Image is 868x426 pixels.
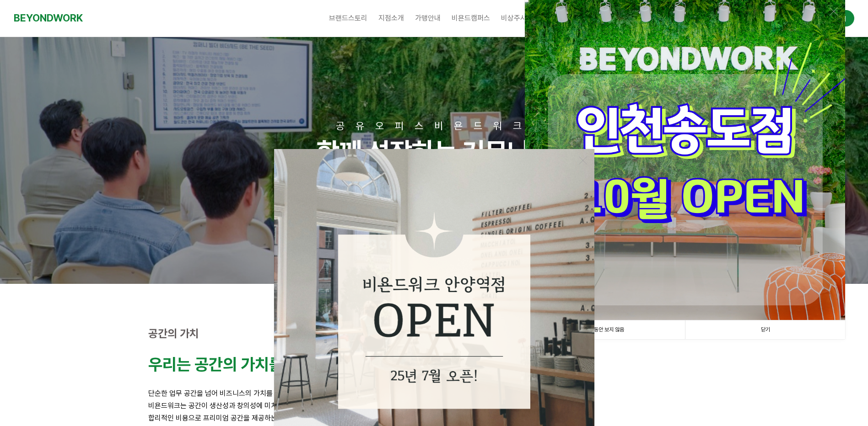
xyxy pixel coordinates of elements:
[452,14,490,22] span: 비욘드캠퍼스
[329,14,367,22] span: 브랜드스토리
[685,320,845,339] a: 닫기
[148,355,348,374] strong: 우리는 공간의 가치를 높입니다.
[410,7,446,30] a: 가맹안내
[148,387,720,399] p: 단순한 업무 공간을 넘어 비즈니스의 가치를 높이는 영감의 공간을 만듭니다.
[525,320,685,339] a: 1일 동안 보지 않음
[148,412,720,424] p: 합리적인 비용으로 프리미엄 공간을 제공하는 것이 비욘드워크의 철학입니다.
[501,14,539,22] span: 비상주사무실
[323,7,373,30] a: 브랜드스토리
[148,399,720,412] p: 비욘드워크는 공간이 생산성과 창의성에 미치는 영향을 잘 알고 있습니다.
[415,14,441,22] span: 가맹안내
[14,10,83,27] a: BEYONDWORK
[446,7,496,30] a: 비욘드캠퍼스
[373,7,410,30] a: 지점소개
[496,7,545,30] a: 비상주사무실
[378,14,404,22] span: 지점소개
[148,327,199,340] strong: 공간의 가치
